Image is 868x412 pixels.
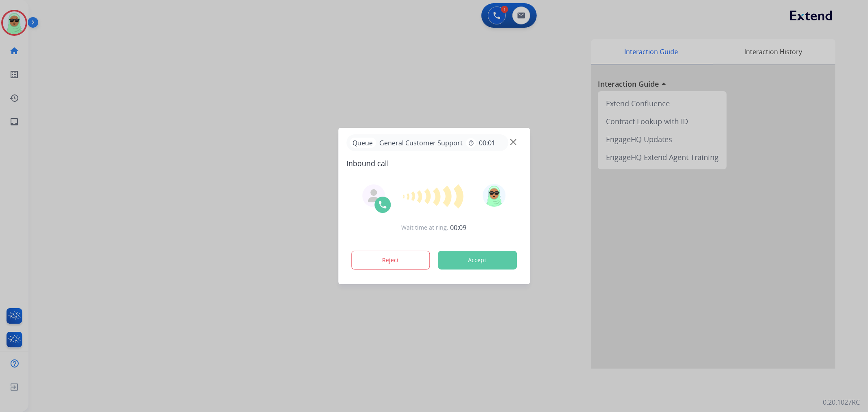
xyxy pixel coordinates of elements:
[438,251,517,270] button: Accept
[376,138,466,148] span: General Customer Support
[510,139,516,145] img: close-button
[367,189,380,202] img: agent-avatar
[346,158,522,169] span: Inbound call
[402,224,449,232] span: Wait time at ring:
[350,138,376,148] p: Queue
[450,223,467,232] span: 00:09
[823,397,860,407] p: 0.20.1027RC
[483,184,506,207] img: avatar
[378,200,387,210] img: call-icon
[479,138,495,148] span: 00:01
[351,251,430,270] button: Reject
[468,140,474,146] mat-icon: timer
